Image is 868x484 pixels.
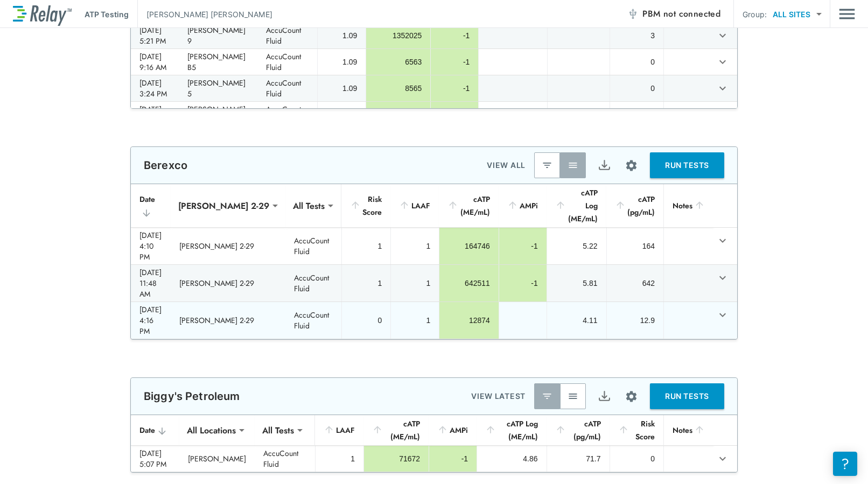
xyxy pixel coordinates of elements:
[139,230,162,262] div: [DATE] 4:10 PM
[839,4,855,24] button: Main menu
[642,6,720,22] span: PBM
[615,278,655,289] div: 642
[139,25,170,46] div: [DATE] 5:21 PM
[713,79,732,97] button: expand row
[255,419,302,441] div: All Tests
[179,446,255,472] td: [PERSON_NAME]
[179,419,243,441] div: All Locations
[400,315,430,326] div: 1
[285,228,341,264] td: AccuCount Fluid
[556,315,598,326] div: 4.11
[85,9,129,20] p: ATP Testing
[351,278,382,289] div: 1
[144,159,187,172] p: Berexco
[448,241,489,251] div: 164746
[351,315,382,326] div: 0
[542,160,552,171] img: Latest
[146,9,272,20] p: [PERSON_NAME] [PERSON_NAME]
[324,424,355,437] div: LAAF
[713,53,732,71] button: expand row
[598,390,611,403] img: Export Icon
[507,199,538,212] div: AMPi
[508,241,538,251] div: -1
[617,382,646,411] button: Site setup
[372,417,420,443] div: cATP (ME/mL)
[326,30,357,41] div: 1.09
[555,186,598,225] div: cATP Log (ME/mL)
[556,278,598,289] div: 5.81
[324,453,355,464] div: 1
[591,152,617,178] button: Export
[375,30,422,41] div: 1352025
[673,199,705,212] div: Notes
[833,452,857,476] iframe: Resource center
[623,3,725,25] button: PBM not connected
[615,193,655,219] div: cATP (pg/mL)
[591,383,617,409] button: Export
[713,232,732,250] button: expand row
[619,30,655,41] div: 3
[285,302,341,339] td: AccuCount Fluid
[485,417,537,443] div: cATP Log (ME/mL)
[171,265,285,301] td: [PERSON_NAME] 2-29
[487,159,526,172] p: VIEW ALL
[139,78,170,99] div: [DATE] 3:24 PM
[257,49,317,75] td: AccuCount Fluid
[619,57,655,67] div: 0
[615,241,655,251] div: 164
[650,152,724,178] button: RUN TESTS
[179,23,257,48] td: [PERSON_NAME] 9
[255,446,315,472] td: AccuCount Fluid
[171,195,277,216] div: [PERSON_NAME] 2-29
[615,315,655,326] div: 12.9
[139,267,162,299] div: [DATE] 11:48 AM
[713,106,732,124] button: expand row
[399,199,430,212] div: LAAF
[618,417,655,443] div: Risk Score
[326,57,357,67] div: 1.09
[171,228,285,264] td: [PERSON_NAME] 2-29
[556,241,598,251] div: 5.22
[447,193,489,219] div: cATP (ME/mL)
[257,75,317,101] td: AccuCount Fluid
[13,3,72,26] img: LuminUltra Relay
[625,390,638,403] img: Settings Icon
[350,193,382,219] div: Risk Score
[179,102,257,128] td: [PERSON_NAME] 5
[471,390,526,403] p: VIEW LATEST
[131,184,737,339] table: sticky table
[144,390,240,403] p: Biggy's Petroleum
[448,315,489,326] div: 12874
[713,306,732,324] button: expand row
[131,184,171,228] th: Date
[439,83,470,94] div: -1
[400,241,430,251] div: 1
[713,269,732,287] button: expand row
[439,57,470,67] div: -1
[179,49,257,75] td: [PERSON_NAME] B5
[351,241,382,251] div: 1
[663,8,720,20] span: not connected
[179,75,257,101] td: [PERSON_NAME] 5
[139,104,170,125] div: [DATE] 3:18 PM
[625,159,638,172] img: Settings Icon
[568,391,578,402] img: View All
[713,450,732,468] button: expand row
[486,453,537,464] div: 4.86
[743,9,767,20] p: Group:
[617,151,646,180] button: Site setup
[650,383,724,409] button: RUN TESTS
[437,424,468,437] div: AMPi
[375,83,422,94] div: 8565
[139,304,162,336] div: [DATE] 4:16 PM
[171,302,285,339] td: [PERSON_NAME] 2-29
[448,278,489,289] div: 642511
[285,195,332,216] div: All Tests
[542,391,552,402] img: Latest
[839,4,855,24] img: Drawer Icon
[619,83,655,94] div: 0
[438,453,468,464] div: -1
[555,417,601,443] div: cATP (pg/mL)
[400,278,430,289] div: 1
